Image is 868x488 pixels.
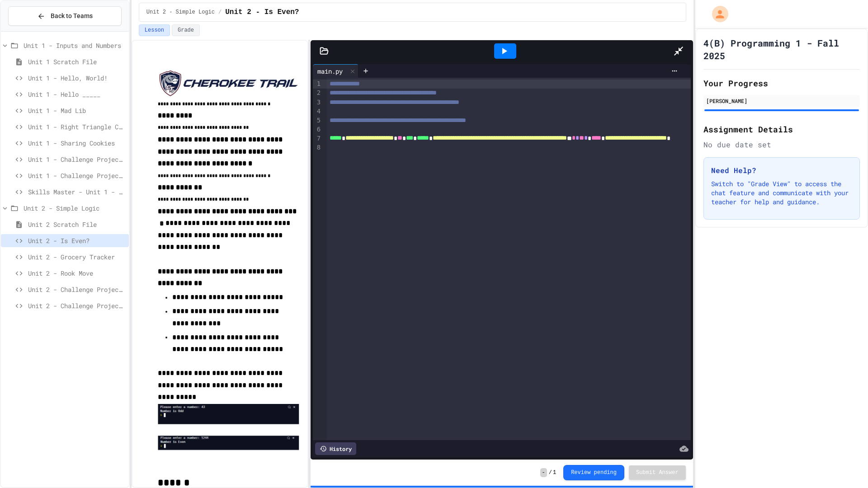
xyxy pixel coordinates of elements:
[28,171,125,180] span: Unit 1 - Challenge Project - Ancient Pyramid
[553,469,556,476] span: 1
[28,252,125,262] span: Unit 2 - Grocery Tracker
[28,57,125,66] span: Unit 1 Scratch File
[8,6,122,26] button: Back to Teams
[313,134,322,143] div: 7
[313,64,359,78] div: main.py
[313,98,322,107] div: 3
[28,122,125,131] span: Unit 1 - Right Triangle Calculator
[28,155,125,164] span: Unit 1 - Challenge Project - Cat Years Calculator
[28,285,125,294] span: Unit 2 - Challenge Project - Type of Triangle
[315,442,356,455] div: History
[28,106,125,115] span: Unit 1 - Mad Lib
[703,77,860,89] h2: Your Progress
[139,24,170,36] button: Lesson
[313,107,322,116] div: 4
[703,139,860,150] div: No due date set
[28,220,125,229] span: Unit 2 Scratch File
[313,125,322,134] div: 6
[636,469,679,476] span: Submit Answer
[225,7,299,18] span: Unit 2 - Is Even?
[703,4,731,24] div: My Account
[218,9,222,16] span: /
[313,143,322,152] div: 8
[28,89,125,99] span: Unit 1 - Hello _____
[28,268,125,278] span: Unit 2 - Rook Move
[28,301,125,310] span: Unit 2 - Challenge Project - Colors on Chessboard
[313,116,322,125] div: 5
[563,465,624,480] button: Review pending
[629,465,686,480] button: Submit Answer
[24,41,125,50] span: Unit 1 - Inputs and Numbers
[24,203,125,213] span: Unit 2 - Simple Logic
[706,97,857,105] div: [PERSON_NAME]
[28,138,125,148] span: Unit 1 - Sharing Cookies
[711,165,852,176] h3: Need Help?
[51,11,93,21] span: Back to Teams
[28,236,125,245] span: Unit 2 - Is Even?
[28,187,125,197] span: Skills Master - Unit 1 - Parakeet Calculator
[540,468,547,477] span: -
[313,80,322,89] div: 1
[146,9,215,16] span: Unit 2 - Simple Logic
[313,66,347,76] div: main.py
[703,123,860,136] h2: Assignment Details
[549,469,552,476] span: /
[28,73,125,83] span: Unit 1 - Hello, World!
[313,89,322,98] div: 2
[172,24,200,36] button: Grade
[703,37,860,62] h1: 4(B) Programming 1 - Fall 2025
[711,179,852,206] p: Switch to "Grade View" to access the chat feature and communicate with your teacher for help and ...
